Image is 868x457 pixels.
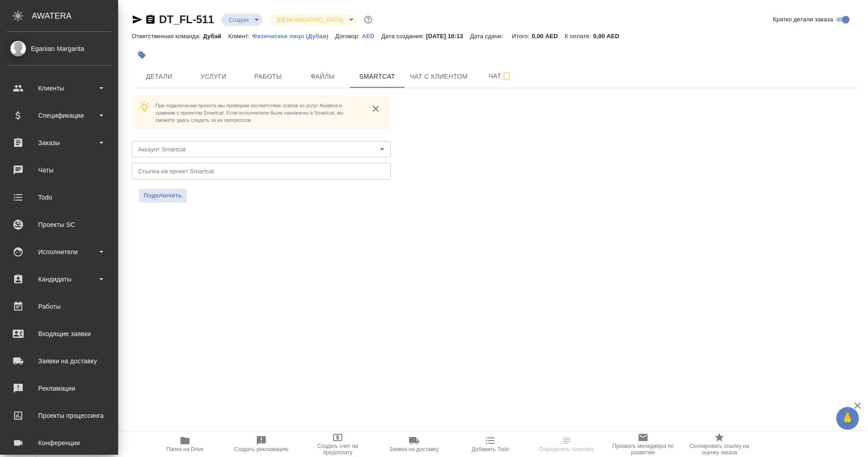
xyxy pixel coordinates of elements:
div: Исполнители [7,245,111,259]
p: AED [362,33,381,40]
div: Кандидаты [7,272,111,286]
div: Проекты SC [7,218,111,231]
a: Работы [2,295,116,318]
button: Создать счет на предоплату [299,432,376,457]
a: Чаты [2,159,116,181]
div: Входящие заявки [7,327,111,341]
p: Клиент: [228,33,252,40]
a: Конференции [2,432,116,454]
svg: Подписаться [501,71,512,82]
button: Скопировать ссылку для ЯМессенджера [132,14,143,25]
span: Создать счет на предоплату [305,443,370,456]
button: Скопировать ссылку на оценку заказа [681,432,758,457]
span: Папка на Drive [166,446,204,452]
span: Заявка на доставку [389,446,439,452]
span: Детали [137,71,181,82]
div: Рекламации [7,382,111,395]
a: AED [362,32,381,40]
button: Добавить Todo [452,432,529,457]
button: [DEMOGRAPHIC_DATA] [274,16,345,24]
button: Определить тематику [529,432,605,457]
button: Скопировать ссылку [145,14,156,25]
button: Папка на Drive [147,432,223,457]
span: Чат [479,70,522,82]
span: Подключить [144,191,182,200]
button: 🙏 [836,407,859,430]
span: Smartcat [355,71,399,82]
p: Итого: [512,33,532,40]
p: Дата создания: [381,33,426,40]
div: Чаты [7,163,111,177]
button: Создан [226,16,251,24]
a: Входящие заявки [2,322,116,345]
button: Призвать менеджера по развитию [605,432,681,457]
span: Услуги [192,71,235,82]
span: Определить тематику [539,446,594,452]
p: Дата сдачи: [470,33,505,40]
p: К оплате: [565,33,594,40]
a: Заявки на доставку [2,350,116,372]
a: Проекты процессинга [2,404,116,427]
a: DT_FL-511 [159,13,214,25]
div: Проекты процессинга [7,409,111,422]
span: Работы [246,71,290,82]
span: 🙏 [840,409,855,428]
p: [DATE] 10:13 [426,33,470,40]
div: Создан [269,14,356,26]
div: Создан [221,14,262,26]
a: Todo [2,186,116,209]
p: Договор: [335,33,362,40]
p: Физическое лицо (Дубаи) [252,33,335,40]
div: Конференции [7,436,111,450]
div: Заявки на доставку [7,354,111,368]
div: Клиенты [7,81,111,95]
span: Скопировать ссылку на оценку заказа [687,443,752,456]
p: Ответственная команда: [132,33,203,40]
button: Заявка на доставку [376,432,452,457]
span: Кратко детали заказа [773,15,833,24]
div: ​ [132,141,391,157]
p: 0,00 AED [593,33,626,40]
div: Заказы [7,136,111,150]
span: Добавить Todo [472,446,509,452]
div: Eganian Margarita [7,44,111,54]
button: close [369,102,383,116]
a: Физическое лицо (Дубаи) [252,32,335,40]
a: Рекламации [2,377,116,400]
button: Доп статусы указывают на важность/срочность заказа [362,14,374,25]
p: При подключении проекта мы проверим соответствие этапов из услуг Awatera и сравним с проектом Sma... [155,102,362,124]
div: AWATERA [32,7,118,25]
span: Чат с клиентом [410,71,468,82]
span: Файлы [301,71,344,82]
p: Дубай [203,33,229,40]
button: Создать рекламацию [223,432,299,457]
div: Todo [7,191,111,204]
div: Работы [7,300,111,313]
button: Подключить [139,189,187,202]
a: Проекты SC [2,213,116,236]
button: Добавить тэг [132,45,152,65]
p: 0,00 AED [532,33,564,40]
div: Спецификации [7,109,111,122]
span: Призвать менеджера по развитию [610,443,676,456]
span: Создать рекламацию [234,446,289,452]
